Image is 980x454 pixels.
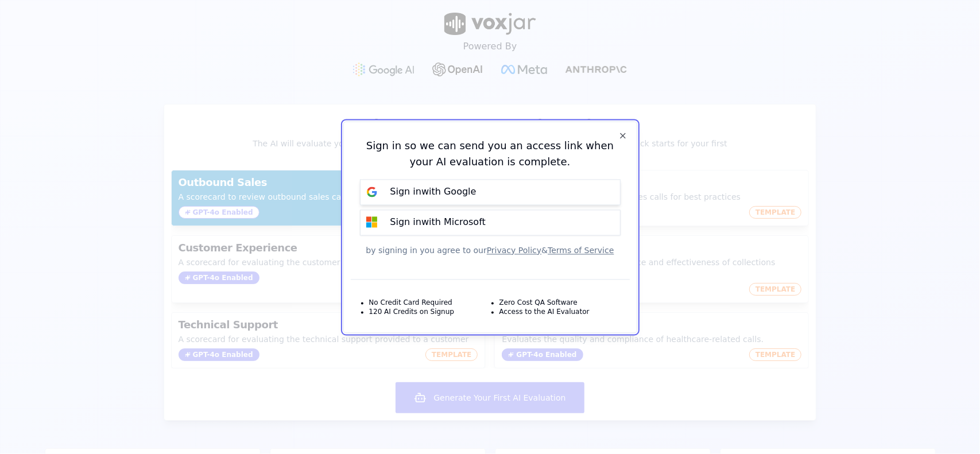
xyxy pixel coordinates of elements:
p: Sign in with Microsoft [390,216,486,230]
li: Access to the AI Evaluator [499,307,590,316]
button: Sign inwith Microsoft [360,209,621,235]
button: Terms of Service [548,245,614,256]
div: Sign in so we can send you an access link when your AI evaluation is complete. [360,138,621,170]
li: No Credit Card Required [369,298,452,307]
li: 120 AI Credits on Signup [369,307,455,316]
button: Privacy Policy [487,245,541,256]
li: Zero Cost QA Software [499,298,578,307]
img: microsoft Sign in button [361,211,384,234]
div: by signing in you agree to our & [360,245,621,256]
button: Sign inwith Google [360,179,621,205]
p: Sign in with Google [390,185,477,199]
img: google Sign in button [361,181,384,204]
